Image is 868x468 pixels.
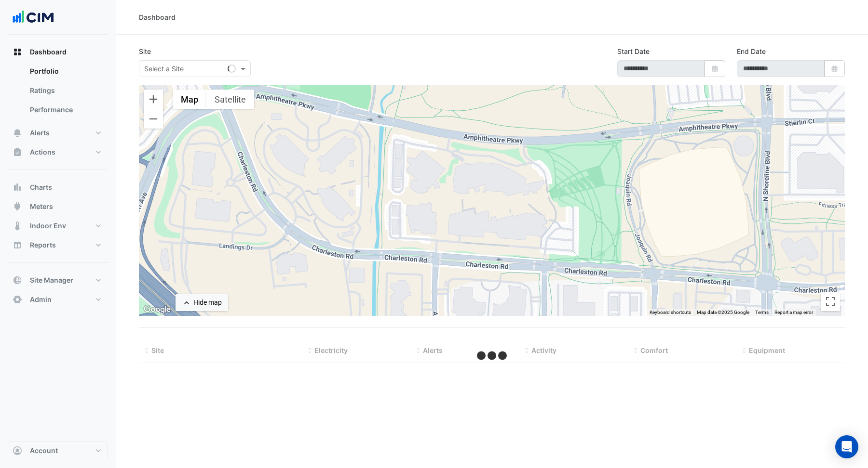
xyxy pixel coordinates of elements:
span: Alerts [30,128,50,138]
span: Site [151,346,164,354]
app-icon: Admin [13,295,22,304]
app-icon: Indoor Env [13,221,22,231]
button: Hide map [176,294,228,311]
span: Electricity [314,346,348,354]
div: Hide map [193,298,222,308]
app-icon: Dashboard [13,47,22,57]
span: Indoor Env [30,221,66,231]
button: Zoom out [144,109,163,129]
label: Start Date [617,46,650,56]
div: Dashboard [139,12,176,22]
button: Dashboard [8,42,108,62]
a: Portfolio [22,62,108,81]
button: Charts [8,178,108,197]
button: Show street map [173,90,206,109]
span: Dashboard [30,47,67,57]
button: Meters [8,197,108,216]
div: Dashboard [8,62,108,123]
a: Terms (opens in new tab) [755,310,769,315]
span: Meters [30,202,53,211]
span: Reports [30,240,56,250]
span: Map data ©2025 Google [697,310,749,315]
span: Account [30,446,58,455]
app-icon: Site Manager [13,275,22,285]
a: Open this area in Google Maps (opens a new window) [141,303,173,316]
button: Show satellite imagery [206,90,254,109]
button: Alerts [8,123,108,143]
a: Ratings [22,81,108,100]
button: Actions [8,143,108,162]
app-icon: Reports [13,240,22,250]
div: Open Intercom Messenger [835,435,858,458]
a: Report a map error [774,310,813,315]
span: Charts [30,182,52,192]
span: Actions [30,147,55,157]
button: Admin [8,290,108,309]
button: Toggle fullscreen view [821,292,840,311]
span: Equipment [749,346,785,354]
span: Admin [30,295,52,304]
app-icon: Meters [13,202,22,211]
span: Comfort [640,346,668,354]
app-icon: Alerts [13,128,22,138]
app-icon: Charts [13,182,22,192]
button: Site Manager [8,271,108,290]
label: Site [139,46,151,56]
span: Activity [531,346,556,354]
button: Reports [8,235,108,255]
button: Keyboard shortcuts [650,309,691,316]
button: Account [8,441,108,460]
label: End Date [737,46,766,56]
span: Alerts [423,346,443,354]
app-icon: Actions [13,147,22,157]
img: Google [141,303,173,316]
img: Company Logo [12,8,55,27]
a: Performance [22,100,108,119]
button: Zoom in [144,90,163,109]
button: Indoor Env [8,216,108,235]
span: Site Manager [30,275,73,285]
